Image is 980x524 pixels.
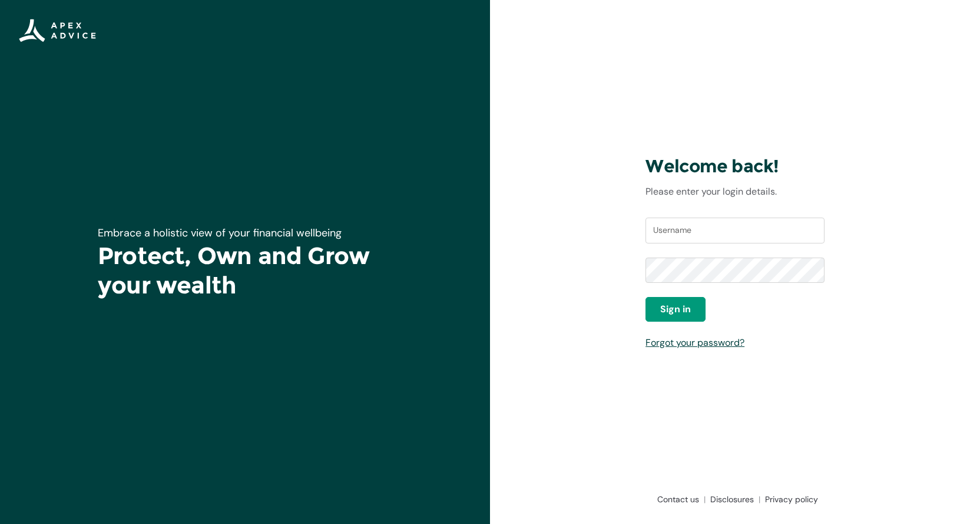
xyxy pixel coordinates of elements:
[760,493,818,505] a: Privacy policy
[706,493,760,505] a: Disclosures
[98,241,392,300] h1: Protect, Own and Grow your wealth
[645,297,706,322] button: Sign in
[98,226,342,240] span: Embrace a holistic view of your financial wellbeing
[645,185,825,199] p: Please enter your login details.
[19,19,96,42] img: Apex Advice Group
[645,155,825,178] h3: Welcome back!
[653,493,706,505] a: Contact us
[645,336,744,349] a: Forgot your password?
[645,218,825,243] input: Username
[660,302,691,316] span: Sign in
